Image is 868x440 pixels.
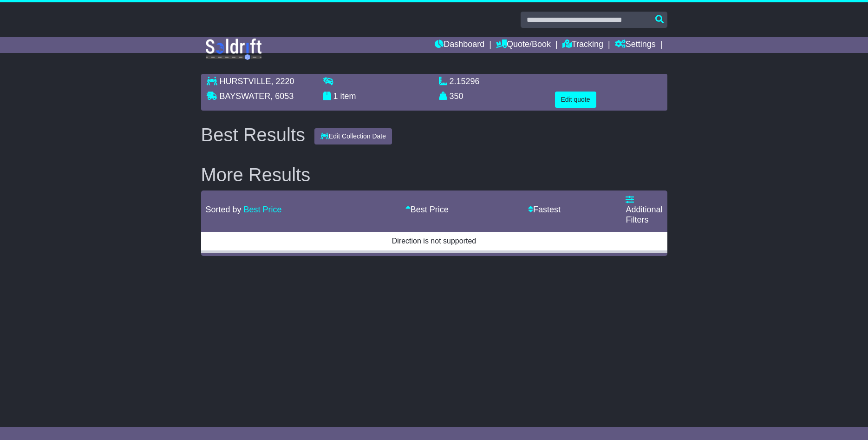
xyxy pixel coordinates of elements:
[340,92,356,101] span: item
[450,77,480,86] span: 2.15296
[435,37,484,53] a: Dashboard
[220,92,271,101] span: BAYSWATER
[270,92,294,101] span: , 6053
[314,128,392,144] button: Edit Collection Date
[555,92,596,108] button: Edit quote
[206,205,241,214] span: Sorted by
[201,164,667,185] h2: More Results
[201,231,667,251] td: Direction is not supported
[271,77,294,86] span: , 2220
[244,205,282,214] a: Best Price
[405,205,449,214] a: Best Price
[615,37,656,53] a: Settings
[528,205,561,214] a: Fastest
[450,92,463,101] span: 350
[220,77,271,86] span: HURSTVILLE
[496,37,551,53] a: Quote/Book
[333,92,338,101] span: 1
[196,125,310,145] div: Best Results
[562,37,603,53] a: Tracking
[626,195,662,224] a: Additional Filters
